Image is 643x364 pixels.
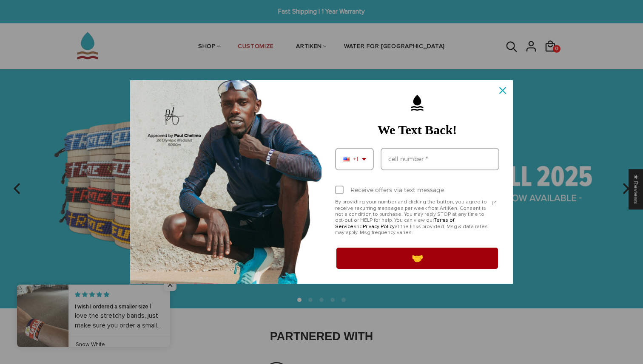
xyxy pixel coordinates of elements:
[363,223,395,230] a: Privacy Policy
[335,199,489,236] p: By providing your number and clicking the button, you agree to receive recurring messages per wee...
[381,148,499,170] input: Phone number field
[362,158,366,161] svg: dropdown arrow
[335,246,499,270] button: 🤝
[335,217,454,229] a: Terms of Service
[492,80,513,101] button: Close
[489,198,499,208] a: Read our Privacy Policy
[378,123,457,137] strong: We Text Back!
[350,186,444,194] div: Receive offers via text message
[353,155,358,163] span: +1
[489,198,499,208] svg: link icon
[499,87,506,94] svg: close icon
[335,148,374,170] div: Phone number prefix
